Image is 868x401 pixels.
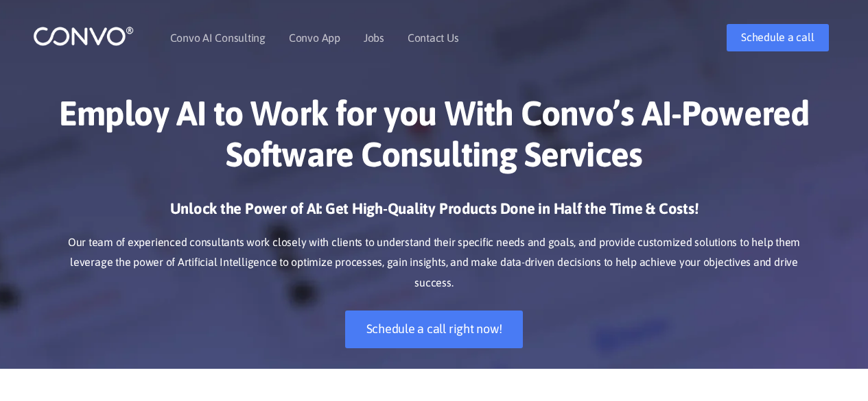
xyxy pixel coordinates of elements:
[54,199,815,229] h3: Unlock the Power of AI: Get High-Quality Products Done in Half the Time & Costs!
[289,32,340,43] a: Convo App
[727,24,828,51] a: Schedule a call
[364,32,384,43] a: Jobs
[33,25,134,47] img: logo_1.png
[345,311,524,348] a: Schedule a call right now!
[170,32,266,43] a: Convo AI Consulting
[54,93,815,185] h1: Employ AI to Work for you With Convo’s AI-Powered Software Consulting Services
[54,232,815,294] p: Our team of experienced consultants work closely with clients to understand their specific needs ...
[408,32,459,43] a: Contact Us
